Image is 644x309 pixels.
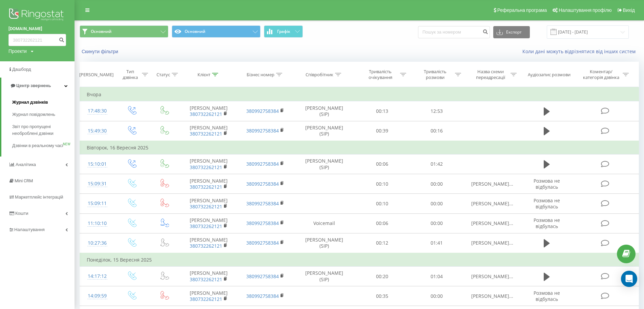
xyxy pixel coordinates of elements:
[534,290,560,302] span: Розмова не відбулась
[522,48,639,55] a: Коли дані можуть відрізнятися вiд інших систем
[80,88,639,101] td: Вчора
[247,72,274,78] div: Бізнес номер
[621,271,637,287] div: Open Intercom Messenger
[80,48,122,55] button: Скинути фільтри
[87,270,108,283] div: 14:17:12
[362,69,398,80] div: Тривалість очікування
[471,220,513,226] span: [PERSON_NAME]...
[355,101,409,121] td: 00:13
[121,69,140,80] div: Тип дзвінка
[80,141,639,154] td: Вівторок, 16 Вересня 2025
[12,123,71,137] span: Звіт про пропущені необроблені дзвінки
[80,253,639,267] td: Понеділок, 15 Вересня 2025
[180,101,237,121] td: [PERSON_NAME]
[12,108,75,121] a: Журнал повідомлень
[409,101,464,121] td: 12:53
[190,130,222,137] a: 380732262121
[190,184,222,190] a: 380732262121
[180,121,237,141] td: [PERSON_NAME]
[190,243,222,249] a: 380732262121
[355,267,409,286] td: 00:20
[8,34,66,46] input: Пошук за номером
[473,69,509,80] div: Назва схеми переадресації
[409,194,464,213] td: 00:00
[180,154,237,174] td: [PERSON_NAME]
[8,25,66,32] a: [DOMAIN_NAME]
[180,213,237,233] td: [PERSON_NAME]
[471,293,513,299] span: [PERSON_NAME]...
[246,127,279,134] a: 380992758384
[294,101,355,121] td: [PERSON_NAME] (SIP)
[87,124,108,138] div: 15:49:30
[190,164,222,170] a: 380732262121
[409,213,464,233] td: 00:00
[190,296,222,302] a: 380732262121
[534,217,560,229] span: Розмова не відбулась
[190,203,222,210] a: 380732262121
[198,72,210,78] div: Клієнт
[15,194,63,200] span: Маркетплейс інтеграцій
[12,99,48,106] span: Журнал дзвінків
[294,267,355,286] td: [PERSON_NAME] (SIP)
[471,200,513,207] span: [PERSON_NAME]...
[277,29,290,34] span: Графік
[471,273,513,280] span: [PERSON_NAME]...
[16,83,51,88] span: Центр звернень
[417,69,453,80] div: Тривалість розмови
[12,96,75,108] a: Журнал дзвінків
[246,220,279,226] a: 380992758384
[1,78,75,94] a: Центр звернень
[87,197,108,210] div: 15:09:11
[15,178,33,183] span: Mini CRM
[8,48,27,55] div: Проекти
[246,200,279,207] a: 380992758384
[294,233,355,253] td: [PERSON_NAME] (SIP)
[87,217,108,230] div: 11:10:10
[12,142,63,149] span: Дзвінки в реальному часі
[12,121,75,140] a: Звіт про пропущені необроблені дзвінки
[12,67,31,72] span: Дашборд
[246,240,279,246] a: 380992758384
[355,194,409,213] td: 00:10
[12,111,55,118] span: Журнал повідомлень
[534,178,560,190] span: Розмова не відбулась
[471,181,513,187] span: [PERSON_NAME]...
[497,7,547,13] span: Реферальна програма
[87,177,108,190] div: 15:09:31
[87,289,108,303] div: 14:09:59
[80,25,168,38] button: Основний
[246,273,279,280] a: 380992758384
[264,25,303,38] button: Графік
[190,111,222,117] a: 380732262121
[493,26,530,38] button: Експорт
[418,26,490,38] input: Пошук за номером
[180,286,237,306] td: [PERSON_NAME]
[91,29,111,34] span: Основний
[355,213,409,233] td: 00:06
[355,174,409,194] td: 00:10
[15,211,28,216] span: Кошти
[180,267,237,286] td: [PERSON_NAME]
[172,25,261,38] button: Основний
[246,161,279,167] a: 380992758384
[355,154,409,174] td: 00:06
[87,104,108,118] div: 17:48:30
[355,121,409,141] td: 00:39
[355,233,409,253] td: 00:12
[157,72,170,78] div: Статус
[306,72,333,78] div: Співробітник
[246,181,279,187] a: 380992758384
[559,7,611,13] span: Налаштування профілю
[16,162,36,167] span: Аналiтика
[409,121,464,141] td: 00:16
[246,293,279,299] a: 380992758384
[180,194,237,213] td: [PERSON_NAME]
[409,174,464,194] td: 00:00
[14,227,45,232] span: Налаштування
[623,7,635,13] span: Вихід
[246,108,279,114] a: 380992758384
[409,233,464,253] td: 01:41
[180,174,237,194] td: [PERSON_NAME]
[87,236,108,250] div: 10:27:36
[294,213,355,233] td: Voicemail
